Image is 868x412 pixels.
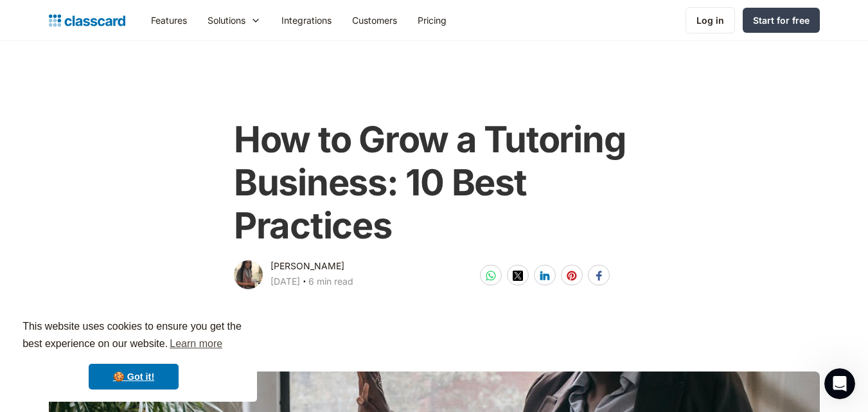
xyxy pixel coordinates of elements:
img: whatsapp-white sharing button [486,271,496,281]
a: home [49,12,125,30]
img: twitter-white sharing button [513,271,523,281]
div: Solutions [197,6,271,35]
div: [PERSON_NAME] [270,258,344,274]
iframe: Intercom live chat [824,368,855,399]
a: Start for free [743,8,820,33]
a: Integrations [271,6,342,35]
div: ‧ [300,274,308,292]
a: Customers [342,6,407,35]
a: Log in [686,7,735,33]
a: Pricing [407,6,457,35]
img: pinterest-white sharing button [567,271,577,281]
img: linkedin-white sharing button [540,271,550,281]
a: learn more about cookies [168,334,224,354]
div: Solutions [208,13,245,27]
div: [DATE] [270,274,300,289]
img: facebook-white sharing button [594,271,604,281]
div: Start for free [753,13,810,27]
div: 6 min read [308,274,353,289]
div: Log in [696,13,724,27]
span: This website uses cookies to ensure you get the best experience on our website. [22,319,245,354]
h1: How to Grow a Tutoring Business: 10 Best Practices [234,118,634,248]
a: Features [141,6,197,35]
a: dismiss cookie message [89,364,179,390]
div: cookieconsent [10,307,257,402]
